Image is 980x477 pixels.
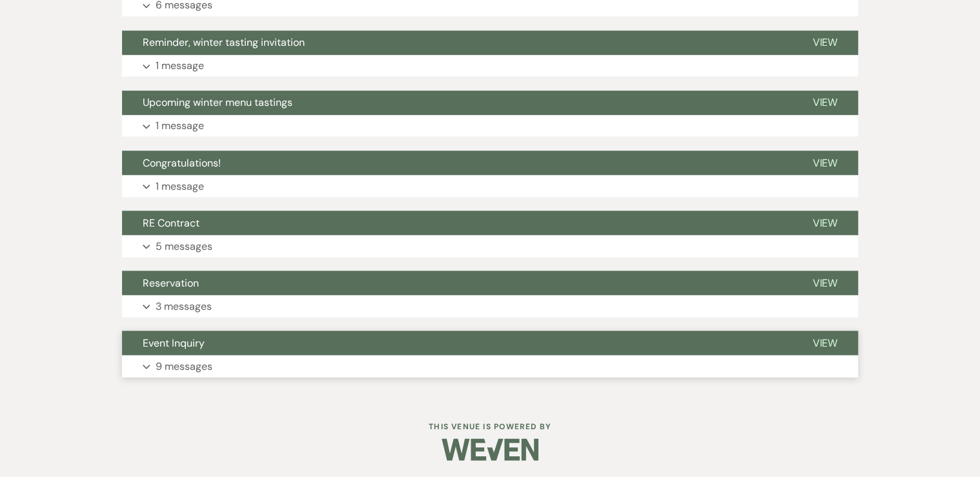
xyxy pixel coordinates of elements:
[122,55,858,77] button: 1 message
[143,336,205,349] span: Event Inquiry
[143,276,199,289] span: Reservation
[156,178,204,194] p: 1 message
[143,216,199,229] span: RE Contract
[122,115,858,137] button: 1 message
[791,90,858,115] button: View
[812,276,837,289] span: View
[812,156,837,169] span: View
[791,150,858,175] button: View
[122,270,791,295] button: Reservation
[143,96,292,109] span: Upcoming winter menu tastings
[156,358,212,374] p: 9 messages
[156,57,204,74] p: 1 message
[156,117,204,134] p: 1 message
[791,330,858,355] button: View
[122,330,791,355] button: Event Inquiry
[122,355,858,377] button: 9 messages
[156,298,212,314] p: 3 messages
[812,216,837,229] span: View
[122,295,858,317] button: 3 messages
[122,30,791,55] button: Reminder, winter tasting invitation
[812,336,837,349] span: View
[791,30,858,55] button: View
[143,156,221,169] span: Congratulations!
[122,175,858,197] button: 1 message
[122,210,791,235] button: RE Contract
[791,270,858,295] button: View
[156,238,212,254] p: 5 messages
[122,150,791,175] button: Congratulations!
[442,427,538,472] img: Weven Logo
[122,235,858,257] button: 5 messages
[812,96,837,109] span: View
[791,210,858,235] button: View
[812,36,837,49] span: View
[143,36,305,49] span: Reminder, winter tasting invitation
[122,90,791,115] button: Upcoming winter menu tastings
